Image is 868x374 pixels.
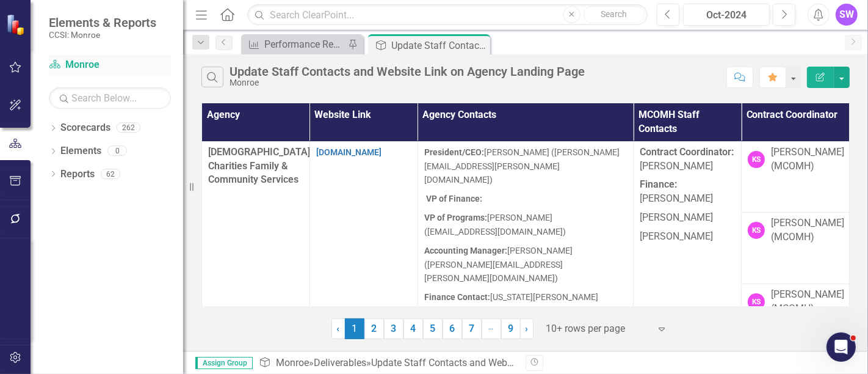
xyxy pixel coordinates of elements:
strong: Contract Coordinator: [640,146,734,158]
a: Elements [60,144,101,158]
p: [PERSON_NAME] [640,175,735,208]
span: Assign Group [195,357,253,369]
p: [PERSON_NAME] [640,208,735,227]
td: Double-Click to Edit [742,141,850,213]
td: Double-Click to Edit [634,141,742,355]
img: ClearPoint Strategy [5,13,28,36]
div: 0 [107,146,127,156]
strong: VP of Programs: [424,213,487,222]
a: Scorecards [60,121,110,135]
a: 5 [423,318,443,339]
span: Search [601,9,627,19]
strong: President/CEO: [424,147,484,157]
input: Search Below... [49,87,171,109]
button: Oct-2024 [683,4,770,26]
div: Update Staff Contacts and Website Link on Agency Landing Page [391,38,487,53]
div: » » [259,356,516,370]
button: Search [584,6,645,23]
div: KS [748,222,765,239]
a: Monroe [49,58,171,72]
span: [DEMOGRAPHIC_DATA] Charities Family & Community Services [208,146,310,186]
a: Deliverables [314,357,366,369]
div: Update Staff Contacts and Website Link on Agency Landing Page [230,65,585,78]
button: SW [836,4,858,26]
div: Monroe [230,78,585,87]
a: Reports [60,167,95,182]
a: 9 [501,318,521,339]
span: ‹ [337,323,340,334]
div: KS [748,151,765,168]
iframe: Intercom live chat [826,332,856,362]
div: [PERSON_NAME] (MCOMH) [771,145,844,174]
a: Performance Report [244,37,345,52]
strong: VP of Finance: [426,194,482,204]
td: Double-Click to Edit [309,141,418,355]
span: 1 [345,318,364,339]
div: [PERSON_NAME] (MCOMH) [771,288,844,316]
a: 7 [462,318,482,339]
span: [PERSON_NAME] ([PERSON_NAME][EMAIL_ADDRESS][PERSON_NAME][DOMAIN_NAME]) [424,246,573,284]
a: Monroe [276,357,309,369]
strong: Finance Contact: [424,292,490,302]
div: Update Staff Contacts and Website Link on Agency Landing Page [371,357,653,369]
a: [DOMAIN_NAME] [316,147,382,157]
div: 262 [117,123,140,133]
div: KS [748,293,765,310]
span: [PERSON_NAME] ([EMAIL_ADDRESS][DOMAIN_NAME]) [424,213,566,237]
span: Elements & Reports [49,15,156,30]
div: Oct-2024 [687,8,765,23]
a: 4 [403,318,423,339]
div: Performance Report [264,37,345,52]
td: Double-Click to Edit [742,284,850,356]
span: [US_STATE][PERSON_NAME] ([US_STATE][EMAIL_ADDRESS][PERSON_NAME][DOMAIN_NAME]) [424,292,606,330]
strong: Accounting Manager: [424,246,507,255]
small: CCSI: Monroe [49,30,156,40]
span: [PERSON_NAME] ([PERSON_NAME][EMAIL_ADDRESS][PERSON_NAME][DOMAIN_NAME]) [424,147,620,185]
a: 3 [384,318,403,339]
a: 6 [443,318,462,339]
p: [PERSON_NAME] [640,227,735,244]
td: Double-Click to Edit [418,141,634,355]
div: [PERSON_NAME] (MCOMH) [771,216,844,244]
strong: Finance: [640,178,677,190]
p: [PERSON_NAME] [640,145,735,176]
a: 2 [364,318,384,339]
input: Search ClearPoint... [247,4,648,26]
div: 62 [101,169,120,179]
span: › [526,323,529,334]
td: Double-Click to Edit [742,213,850,284]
